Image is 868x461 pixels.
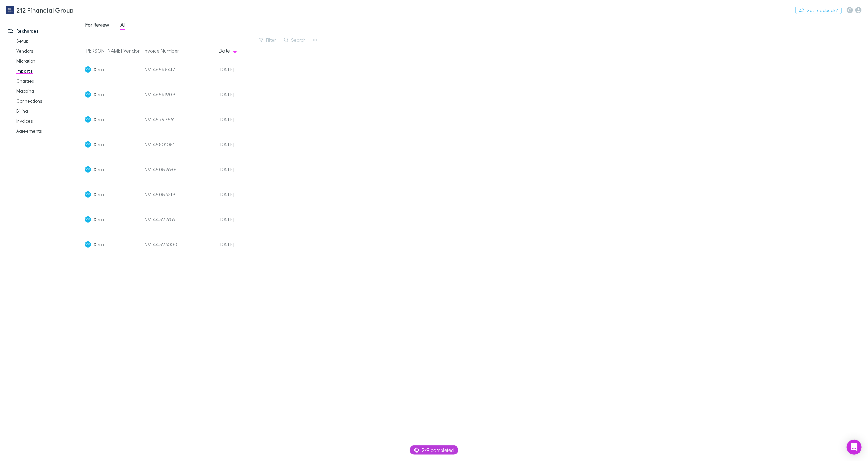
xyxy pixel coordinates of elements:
div: [DATE] [216,182,254,207]
img: Xero's Logo [85,116,91,123]
img: Xero's Logo [85,166,91,173]
span: Xero [94,232,104,257]
span: Xero [94,107,104,132]
span: Xero [94,82,104,107]
div: INV-44322616 [144,207,214,232]
div: [DATE] [216,57,254,82]
img: Xero's Logo [85,191,91,198]
div: [DATE] [216,107,254,132]
div: INV-46541909 [144,82,214,107]
div: Open Intercom Messenger [847,440,862,455]
a: Migration [10,56,84,66]
div: INV-45059688 [144,157,214,182]
button: Got Feedback? [795,7,842,14]
span: For Review [85,22,109,30]
div: INV-45056219 [144,182,214,207]
div: [DATE] [216,232,254,257]
a: Charges [10,76,84,86]
div: INV-46545417 [144,57,214,82]
span: Xero [94,132,104,157]
a: Setup [10,36,84,46]
div: INV-45801051 [144,132,214,157]
button: Invoice Number [144,44,186,57]
a: 212 Financial Group [3,3,78,18]
span: Xero [94,182,104,207]
span: Xero [94,207,104,232]
div: [DATE] [216,82,254,107]
h3: 212 Financial Group [16,6,74,14]
a: Connections [10,96,84,106]
img: Xero's Logo [85,91,91,98]
img: Xero's Logo [85,241,91,248]
div: [DATE] [216,157,254,182]
a: Imports [10,66,84,76]
img: Xero's Logo [85,66,91,73]
div: INV-44326000 [144,232,214,257]
div: [DATE] [216,207,254,232]
button: [PERSON_NAME] Vendor [85,44,147,57]
img: 212 Financial Group's Logo [6,6,14,14]
span: Xero [94,57,104,82]
span: All [120,22,125,30]
div: [DATE] [216,132,254,157]
a: Invoices [10,116,84,126]
a: Billing [10,106,84,116]
a: Vendors [10,46,84,56]
img: Xero's Logo [85,141,91,148]
div: INV-45797561 [144,107,214,132]
span: Xero [94,157,104,182]
a: Mapping [10,86,84,96]
button: Date [219,44,237,57]
a: Recharges [1,26,84,36]
button: Search [281,36,309,44]
img: Xero's Logo [85,216,91,223]
a: Agreements [10,126,84,136]
button: Filter [256,36,280,44]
